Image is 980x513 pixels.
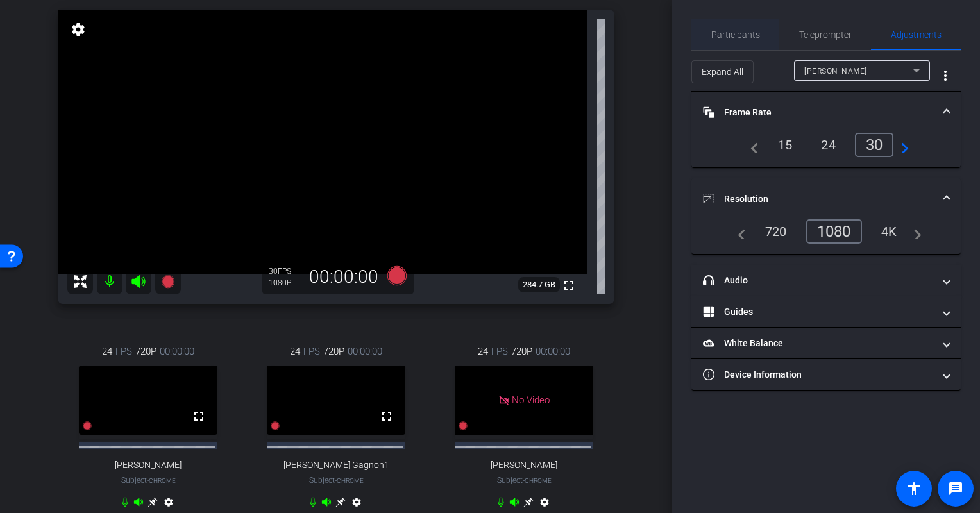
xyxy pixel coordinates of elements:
[537,497,552,512] mat-icon: settings
[756,221,797,242] div: 720
[269,266,301,276] div: 30
[536,344,570,358] span: 00:00:00
[379,408,394,424] mat-icon: fullscreen
[806,219,862,244] div: 1080
[804,67,867,76] span: [PERSON_NAME]
[703,192,934,206] mat-panel-title: Resolution
[115,460,182,471] span: [PERSON_NAME]
[906,224,922,239] mat-icon: navigate_next
[893,137,909,153] mat-icon: navigate_next
[702,60,743,84] span: Expand All
[149,477,176,484] span: Chrome
[691,133,961,167] div: Frame Rate
[691,60,754,83] button: Expand All
[161,497,176,512] mat-icon: settings
[290,344,300,358] span: 24
[711,30,760,39] span: Participants
[309,475,364,486] span: Subject
[799,30,852,39] span: Teleprompter
[512,394,550,406] span: No Video
[511,344,532,358] span: 720P
[731,224,746,239] mat-icon: navigate_before
[930,60,961,91] button: More Options for Adjustments Panel
[691,265,961,296] mat-expansion-panel-header: Audio
[491,344,508,358] span: FPS
[523,476,525,485] span: -
[301,266,387,288] div: 00:00:00
[703,305,934,319] mat-panel-title: Guides
[525,477,552,484] span: Chrome
[283,460,389,471] span: [PERSON_NAME] Gagnon1
[147,476,149,485] span: -
[115,344,132,358] span: FPS
[691,92,961,133] mat-expansion-panel-header: Frame Rate
[491,460,557,471] span: [PERSON_NAME]
[278,267,291,276] span: FPS
[906,481,922,496] mat-icon: accessibility
[269,278,301,288] div: 1080P
[121,475,176,486] span: Subject
[323,344,344,358] span: 720P
[160,344,194,358] span: 00:00:00
[768,134,802,156] div: 15
[349,497,364,512] mat-icon: settings
[69,22,87,37] mat-icon: settings
[303,344,320,358] span: FPS
[518,277,560,292] span: 284.7 GB
[102,344,112,358] span: 24
[561,278,577,293] mat-icon: fullscreen
[938,68,953,83] mat-icon: more_vert
[891,30,942,39] span: Adjustments
[691,178,961,219] mat-expansion-panel-header: Resolution
[691,296,961,327] mat-expansion-panel-header: Guides
[691,359,961,390] mat-expansion-panel-header: Device Information
[855,133,894,157] div: 30
[191,408,207,424] mat-icon: fullscreen
[348,344,382,358] span: 00:00:00
[743,137,759,153] mat-icon: navigate_before
[703,368,934,382] mat-panel-title: Device Information
[478,344,488,358] span: 24
[497,475,552,486] span: Subject
[811,134,845,156] div: 24
[703,337,934,350] mat-panel-title: White Balance
[691,328,961,358] mat-expansion-panel-header: White Balance
[703,274,934,287] mat-panel-title: Audio
[872,221,907,242] div: 4K
[703,106,934,119] mat-panel-title: Frame Rate
[135,344,156,358] span: 720P
[337,477,364,484] span: Chrome
[335,476,337,485] span: -
[691,219,961,254] div: Resolution
[948,481,963,496] mat-icon: message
